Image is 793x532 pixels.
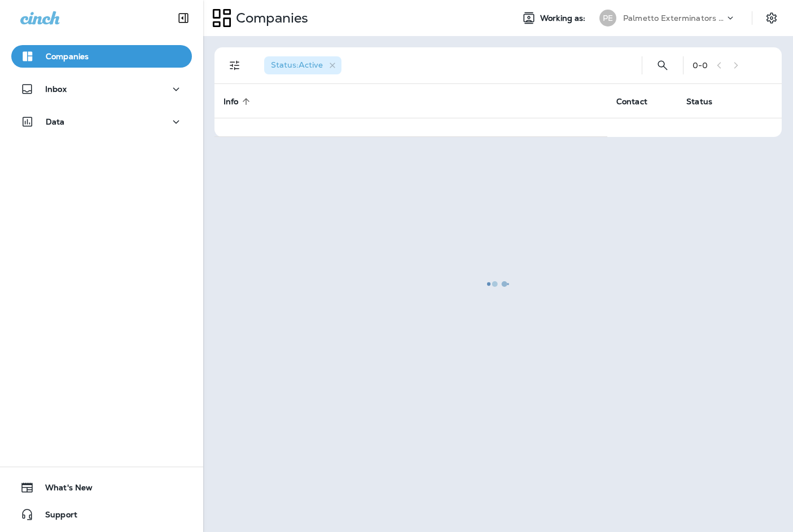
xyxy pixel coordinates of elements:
button: Inbox [11,78,192,100]
button: Support [11,503,192,526]
button: Settings [761,8,782,28]
span: Support [34,510,77,524]
p: Companies [46,52,89,61]
span: Working as: [540,14,588,23]
button: Data [11,110,192,133]
div: PE [599,10,616,26]
button: What's New [11,476,192,499]
button: Collapse Sidebar [168,7,199,29]
p: Data [46,117,65,126]
button: Companies [11,45,192,68]
p: Companies [231,10,308,26]
p: Palmetto Exterminators LLC [623,14,725,23]
p: Inbox [45,85,67,94]
span: What's New [34,483,93,496]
